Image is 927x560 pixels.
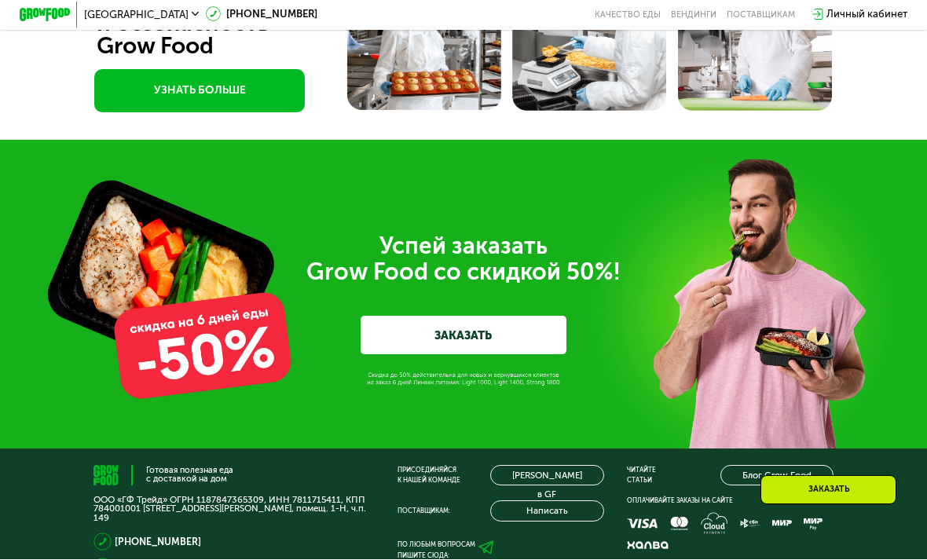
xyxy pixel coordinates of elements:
[94,70,305,113] a: УЗНАТЬ БОЛЬШЕ
[727,10,795,20] div: поставщикам
[146,467,233,484] div: Готовая полезная еда с доставкой на дом
[760,476,896,505] div: Заказать
[115,535,201,551] a: [PHONE_NUMBER]
[627,466,656,486] div: Читайте статьи
[671,10,716,20] a: Вендинги
[103,234,824,285] div: Успей заказать Grow Food со скидкой 50%!
[490,501,604,522] button: Написать
[398,507,450,517] div: Поставщикам:
[826,7,907,23] div: Личный кабинет
[627,496,834,507] div: Оплачивайте заказы на сайте
[720,466,834,486] a: Блог Grow Food
[93,496,374,523] p: ООО «ГФ Трейд» ОГРН 1187847365309, ИНН 7811715411, КПП 784001001 [STREET_ADDRESS][PERSON_NAME], п...
[361,317,566,355] a: ЗАКАЗАТЬ
[84,10,189,20] span: [GEOGRAPHIC_DATA]
[490,466,604,486] a: [PERSON_NAME] в GF
[206,7,317,23] a: [PHONE_NUMBER]
[398,466,460,486] div: Присоединяйся к нашей команде
[595,10,661,20] a: Качество еды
